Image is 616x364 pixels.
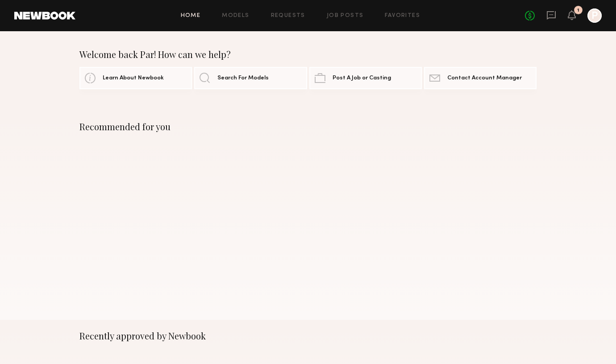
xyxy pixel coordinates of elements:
a: Home [181,13,201,19]
span: Contact Account Manager [447,75,522,81]
div: Welcome back Par! How can we help? [79,49,537,60]
div: Recently approved by Newbook [79,331,537,341]
div: 1 [577,8,579,13]
a: Requests [271,13,305,19]
a: Job Posts [327,13,364,19]
span: Learn About Newbook [103,75,164,81]
a: P [587,8,602,23]
a: Post A Job or Casting [309,67,422,89]
a: Learn About Newbook [79,67,192,89]
a: Contact Account Manager [424,67,537,89]
div: Recommended for you [79,121,537,132]
a: Favorites [385,13,420,19]
span: Post A Job or Casting [333,75,391,81]
a: Search For Models [194,67,307,89]
a: Models [222,13,249,19]
span: Search For Models [217,75,269,81]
